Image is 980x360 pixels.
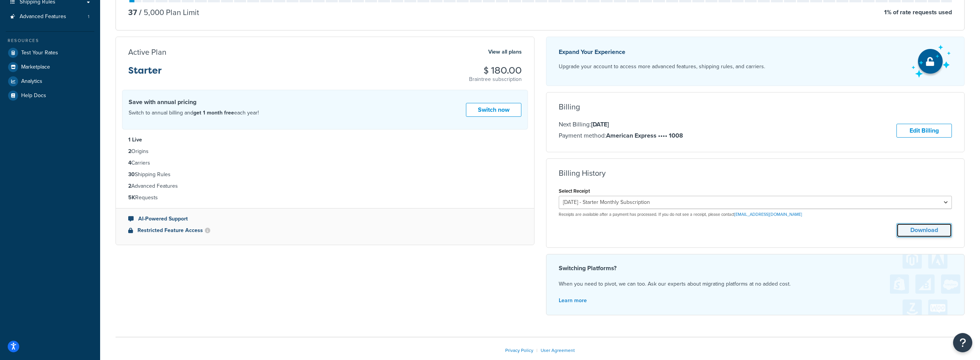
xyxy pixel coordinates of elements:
p: 37 [128,7,137,18]
p: When you need to pivot, we can too. Ask our experts about migrating platforms at no added cost. [559,279,952,289]
a: Privacy Policy [505,347,533,354]
span: Help Docs [21,93,46,99]
p: Next Billing: [559,119,683,130]
a: Analytics [6,74,94,88]
strong: [DATE] [591,120,609,129]
li: Origins [128,147,522,156]
button: Open Resource Center [953,333,972,352]
a: User Agreement [541,347,575,354]
a: Edit Billing [896,124,952,138]
p: Receipts are available after a payment has processed. If you do not see a receipt, please contact [559,212,952,217]
h3: Billing History [559,169,606,177]
li: Carriers [128,159,522,167]
p: Payment method: [559,131,683,141]
a: Test Your Rates [6,46,94,60]
a: Expand Your Experience Upgrade your account to access more advanced features, shipping rules, and... [546,37,965,86]
h3: Starter [128,66,162,82]
strong: 2 [128,147,131,155]
a: Switch now [466,103,521,117]
strong: 1 Live [128,136,142,144]
strong: 2 [128,182,131,190]
span: Advanced Features [20,13,66,20]
p: Braintree subscription [469,76,522,83]
a: Learn more [559,296,587,304]
li: Advanced Features [6,10,94,24]
strong: 30 [128,170,135,178]
span: | [536,347,538,354]
li: AI-Powered Support [128,215,522,223]
h3: Billing [559,103,580,111]
p: 5,000 Plan Limit [137,7,199,18]
strong: 5K [128,193,135,202]
strong: get 1 month free [193,109,234,117]
span: Marketplace [21,64,50,71]
li: Restricted Feature Access [128,226,522,235]
strong: 4 [128,159,131,167]
label: Select Receipt [559,188,590,194]
h4: Save with annual pricing [129,98,259,107]
button: Download [896,223,952,237]
a: Marketplace [6,60,94,74]
li: Requests [128,193,522,202]
span: 1 [88,13,89,20]
span: Analytics [21,78,42,85]
h3: $ 180.00 [469,66,522,76]
p: Expand Your Experience [559,47,765,57]
h3: Active Plan [128,48,166,56]
span: / [139,7,142,18]
span: Test Your Rates [21,50,58,56]
a: Advanced Features 1 [6,10,94,24]
a: [EMAIL_ADDRESS][DOMAIN_NAME] [734,211,802,217]
p: 1 % of rate requests used [884,7,952,18]
a: Help Docs [6,89,94,103]
li: Advanced Features [128,182,522,190]
a: View all plans [488,47,522,57]
h4: Switching Platforms? [559,264,952,273]
p: Switch to annual billing and each year! [129,108,259,118]
li: Shipping Rules [128,170,522,179]
div: Resources [6,37,94,44]
strong: American Express •••• 1008 [606,131,683,140]
p: Upgrade your account to access more advanced features, shipping rules, and carriers. [559,61,765,72]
